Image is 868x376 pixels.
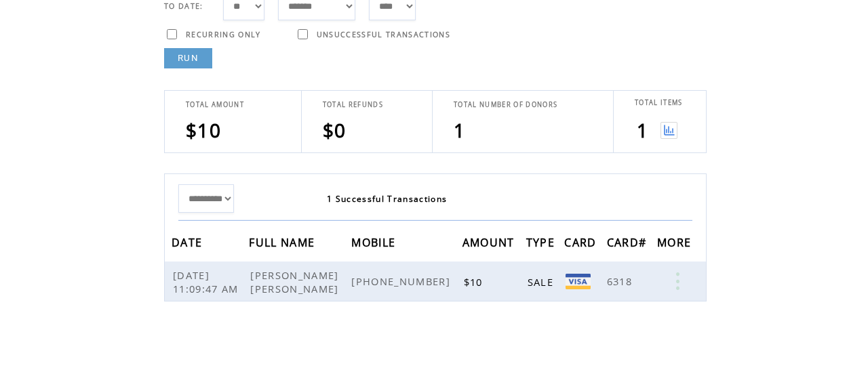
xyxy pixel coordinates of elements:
span: [PERSON_NAME] [PERSON_NAME] [250,268,342,295]
span: AMOUNT [462,232,518,257]
a: RUN [164,48,212,68]
a: FULL NAME [249,238,318,246]
span: TOTAL AMOUNT [186,100,244,109]
span: TYPE [526,232,558,257]
span: CARD [564,232,599,257]
a: AMOUNT [462,238,518,246]
span: DATE [172,232,205,257]
a: DATE [172,238,205,246]
a: TYPE [526,238,558,246]
span: 6318 [607,274,635,288]
span: $0 [323,117,347,143]
span: 1 [454,117,465,143]
a: CARD# [607,238,650,246]
span: [DATE] 11:09:47 AM [173,268,242,295]
span: SALE [528,275,557,289]
span: UNSUCCESSFUL TRANSACTIONS [317,30,450,39]
span: RECURRING ONLY [186,30,261,39]
span: TOTAL ITEMS [635,98,683,107]
img: View graph [660,122,677,139]
span: TOTAL NUMBER OF DONORS [454,100,557,109]
span: 1 [637,117,648,143]
a: CARD [564,238,599,246]
span: CARD# [607,232,650,257]
span: $10 [464,275,486,289]
span: FULL NAME [249,232,318,257]
span: MOBILE [351,232,399,257]
span: 1 Successful Transactions [327,193,447,205]
span: TOTAL REFUNDS [323,100,383,109]
span: TO DATE: [164,1,203,11]
span: $10 [186,117,221,143]
span: [PHONE_NUMBER] [351,274,454,288]
a: MOBILE [351,238,399,246]
img: Visa [566,274,591,289]
span: MORE [657,232,694,257]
